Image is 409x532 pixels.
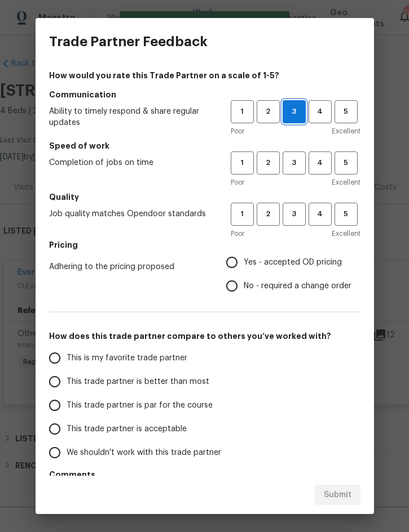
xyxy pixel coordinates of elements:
[310,105,331,118] span: 4
[49,106,213,128] span: Ability to timely respond & share regular updates
[67,352,187,364] span: This is my favorite trade partner
[257,100,280,123] button: 2
[283,203,306,226] button: 3
[49,89,360,100] h5: Communication
[258,105,279,118] span: 2
[49,34,208,50] h3: Trade Partner Feedback
[310,157,331,169] span: 4
[335,100,358,123] button: 5
[336,157,357,169] span: 5
[332,177,360,188] span: Excellent
[49,70,360,81] h4: How would you rate this Trade Partner on a scale of 1-5?
[258,157,279,169] span: 2
[231,100,254,123] button: 1
[49,191,360,203] h5: Quality
[231,151,254,175] button: 1
[67,423,187,435] span: This trade partner is acceptable
[49,261,208,272] span: Adhering to the pricing proposed
[283,100,306,123] button: 3
[310,208,331,221] span: 4
[284,157,305,169] span: 3
[332,126,360,137] span: Excellent
[244,257,342,269] span: Yes - accepted OD pricing
[284,208,305,221] span: 3
[232,105,253,118] span: 1
[49,208,213,220] span: Job quality matches Opendoor standards
[309,151,332,175] button: 4
[67,376,209,388] span: This trade partner is better than most
[336,105,357,118] span: 5
[231,177,244,188] span: Poor
[309,100,332,123] button: 4
[283,105,305,118] span: 3
[309,203,332,226] button: 4
[258,208,279,221] span: 2
[231,126,244,137] span: Poor
[67,447,221,459] span: We shouldn't work with this trade partner
[49,157,213,168] span: Completion of jobs on time
[232,157,253,169] span: 1
[244,280,351,292] span: No - required a change order
[49,346,360,464] div: How does this trade partner compare to others you’ve worked with?
[226,251,360,298] div: Pricing
[283,151,306,175] button: 3
[231,203,254,226] button: 1
[49,469,360,480] h5: Comments
[257,151,280,175] button: 2
[67,400,213,412] span: This trade partner is par for the course
[49,330,360,342] h5: How does this trade partner compare to others you’ve worked with?
[49,239,360,251] h5: Pricing
[335,203,358,226] button: 5
[232,208,253,221] span: 1
[49,140,360,151] h5: Speed of work
[335,151,358,175] button: 5
[231,228,244,239] span: Poor
[336,208,357,221] span: 5
[257,203,280,226] button: 2
[332,228,360,239] span: Excellent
